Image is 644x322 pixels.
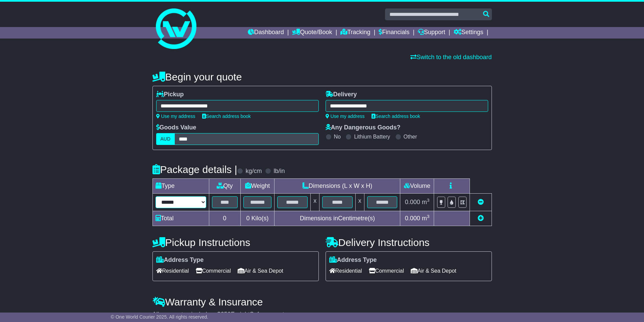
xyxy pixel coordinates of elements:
a: Settings [454,27,483,39]
a: Tracking [340,27,370,39]
span: m [422,215,430,222]
h4: Delivery Instructions [326,237,492,248]
span: Air & Sea Depot [238,266,283,276]
label: lb/in [273,168,285,175]
td: x [355,194,364,211]
label: Address Type [156,256,204,264]
td: Volume [400,179,434,194]
a: Use my address [326,114,365,119]
div: All our quotes include a $ FreightSafe warranty. [152,311,492,318]
span: Residential [156,266,189,276]
a: Use my address [156,114,195,119]
span: Air & Sea Depot [411,266,456,276]
label: AUD [156,133,175,145]
a: Remove this item [478,199,484,205]
a: Financials [379,27,409,39]
label: No [334,133,341,140]
td: Weight [240,179,275,194]
h4: Pickup Instructions [152,237,319,248]
sup: 3 [427,214,430,219]
a: Support [418,27,445,39]
h4: Warranty & Insurance [152,296,492,307]
label: Goods Value [156,124,196,131]
td: Dimensions in Centimetre(s) [275,211,400,226]
label: Other [404,133,417,140]
td: Kilo(s) [240,211,275,226]
span: 0 [246,215,249,222]
span: 250 [221,311,231,318]
td: Dimensions (L x W x H) [275,179,400,194]
label: Any Dangerous Goods? [326,124,401,131]
span: © One World Courier 2025. All rights reserved. [111,314,209,320]
td: Total [152,211,209,226]
sup: 3 [427,198,430,203]
label: Delivery [326,91,357,98]
label: Lithium Battery [354,133,390,140]
td: Type [152,179,209,194]
a: Switch to the old dashboard [410,54,492,60]
span: 0.000 [405,215,420,222]
span: 0.000 [405,199,420,205]
a: Dashboard [248,27,284,39]
h4: Package details | [152,164,237,175]
td: Qty [209,179,240,194]
span: Commercial [369,266,404,276]
label: Address Type [329,256,377,264]
td: 0 [209,211,240,226]
a: Search address book [372,114,420,119]
span: Residential [329,266,362,276]
h4: Begin your quote [152,71,492,82]
span: Commercial [196,266,231,276]
label: kg/cm [245,168,262,175]
a: Add new item [478,215,484,222]
td: x [311,194,319,211]
a: Quote/Book [292,27,332,39]
span: m [422,199,430,205]
a: Search address book [202,114,251,119]
label: Pickup [156,91,184,98]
